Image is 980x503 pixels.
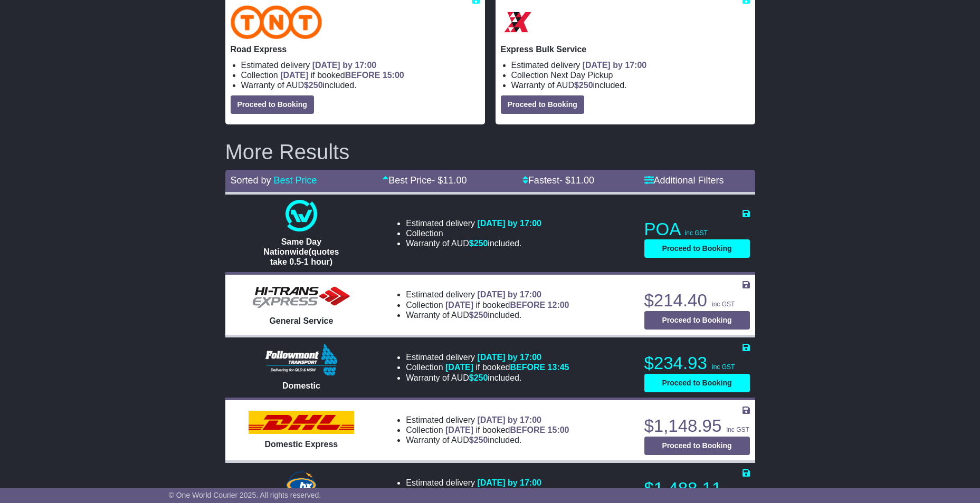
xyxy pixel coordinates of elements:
span: [DATE] [445,363,473,372]
span: 15:00 [383,71,404,80]
span: inc GST [685,229,708,237]
li: Estimated delivery [406,352,569,362]
span: BEFORE [510,363,545,372]
span: if booked [445,301,569,309]
p: Express Bulk Service [501,44,750,54]
li: Collection [406,300,569,310]
img: HiTrans: General Service [249,284,354,311]
span: inc GST [726,426,749,433]
p: $234.93 [644,353,750,374]
span: General Service [269,316,333,325]
span: [DATE] by 17:00 [477,415,541,424]
li: Collection [406,425,569,435]
span: 12:00 [548,301,569,309]
span: Domestic [282,381,320,390]
span: inc GST [712,363,735,371]
span: if booked [445,425,569,434]
h2: More Results [225,140,755,163]
span: BEFORE [510,301,545,309]
span: BEFORE [345,71,380,80]
a: Additional Filters [644,175,724,186]
span: if booked [280,71,404,80]
span: - $ [432,175,467,186]
li: Collection [406,228,541,238]
span: $ [574,81,593,90]
a: Best Price [274,175,317,186]
button: Proceed to Booking [644,374,750,392]
span: Next Day Pickup [550,71,613,80]
img: TNT Domestic: Road Express [231,5,322,39]
img: Hunter Express: Road Express [284,469,319,501]
button: Proceed to Booking [644,437,750,455]
a: Fastest- $11.00 [522,175,594,186]
span: 250 [474,436,488,444]
span: 11.00 [570,175,594,186]
span: [DATE] [280,71,308,80]
span: $ [469,436,488,444]
li: Collection [406,362,569,372]
li: Estimated delivery [406,478,569,488]
li: Warranty of AUD included. [406,310,569,320]
span: BEFORE [510,425,545,434]
li: Collection [511,70,750,80]
img: Border Express: Express Bulk Service [501,5,535,39]
button: Proceed to Booking [644,239,750,258]
p: $214.40 [644,290,750,311]
li: Collection [406,488,569,498]
span: $ [304,81,323,90]
span: if booked [445,363,569,372]
span: $ [469,311,488,320]
p: $1,148.95 [644,415,750,437]
span: $ [469,373,488,382]
span: 15:00 [548,425,569,434]
span: 11.00 [443,175,467,186]
span: [DATE] [445,425,473,434]
span: 250 [474,373,488,382]
p: Road Express [231,44,480,54]
span: 250 [474,239,488,248]
li: Estimated delivery [406,218,541,228]
span: [DATE] by 17:00 [477,478,541,487]
span: 250 [309,81,323,90]
span: 13:45 [548,363,569,372]
a: Best Price- $11.00 [383,175,467,186]
img: One World Courier: Same Day Nationwide(quotes take 0.5-1 hour) [286,200,317,231]
button: Proceed to Booking [501,95,584,114]
img: DHL: Domestic Express [249,411,354,434]
button: Proceed to Booking [644,311,750,330]
span: $ [469,239,488,248]
span: [DATE] by 17:00 [477,219,541,228]
span: [DATE] [445,301,473,309]
li: Warranty of AUD included. [241,80,480,90]
span: 250 [474,311,488,320]
span: Domestic Express [265,440,338,449]
li: Estimated delivery [241,60,480,70]
span: © One World Courier 2025. All rights reserved. [169,491,321,499]
span: [DATE] by 17:00 [583,61,647,70]
p: $1,488.11 [644,478,750,499]
img: Followmont Transport: Domestic [265,344,338,375]
span: inc GST [712,301,735,308]
span: [DATE] by 17:00 [477,353,541,362]
li: Warranty of AUD included. [406,238,541,248]
span: 250 [579,81,593,90]
span: Same Day Nationwide(quotes take 0.5-1 hour) [263,237,339,266]
li: Warranty of AUD included. [406,373,569,383]
li: Warranty of AUD included. [511,80,750,90]
button: Proceed to Booking [231,95,314,114]
span: Sorted by [231,175,271,186]
span: [DATE] by 17:00 [477,290,541,299]
span: - $ [559,175,594,186]
li: Estimated delivery [406,415,569,425]
li: Estimated delivery [406,289,569,299]
span: [DATE] by 17:00 [312,61,377,70]
p: POA [644,219,750,240]
li: Collection [241,70,480,80]
li: Estimated delivery [511,60,750,70]
li: Warranty of AUD included. [406,435,569,445]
